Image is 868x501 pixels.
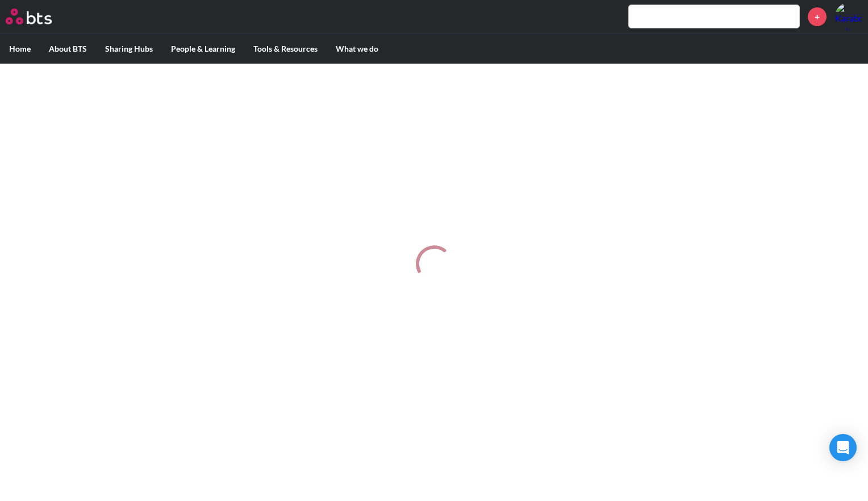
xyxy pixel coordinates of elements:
[835,3,862,30] a: Profile
[829,434,857,461] div: Open Intercom Messenger
[6,9,73,24] a: Go home
[835,3,862,30] img: Karabo Kakole
[40,34,96,64] label: About BTS
[244,34,327,64] label: Tools & Resources
[6,9,52,24] img: BTS Logo
[96,34,162,64] label: Sharing Hubs
[162,34,244,64] label: People & Learning
[808,7,827,26] a: +
[327,34,387,64] label: What we do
